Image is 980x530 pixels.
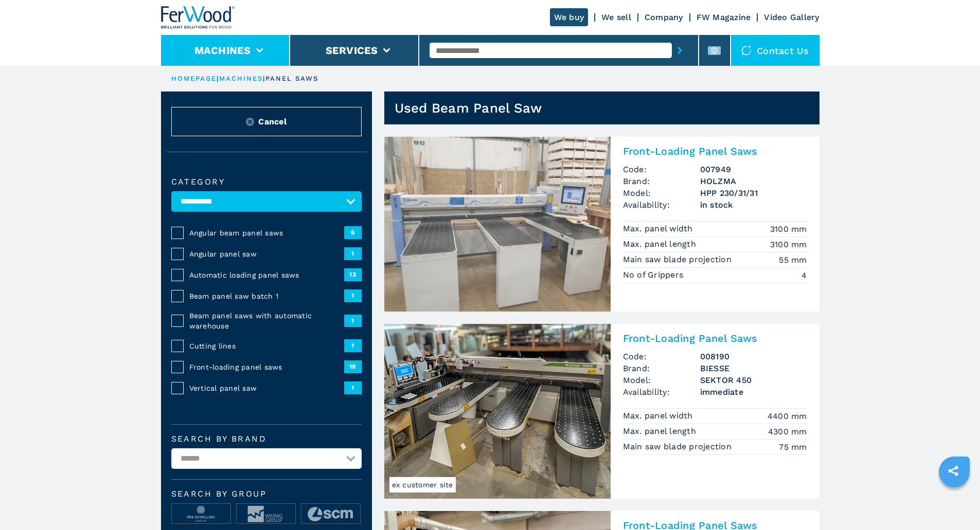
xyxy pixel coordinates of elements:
em: 75 mm [779,441,807,453]
a: FW Magazine [697,12,751,22]
span: 1 [344,315,362,327]
a: Company [645,12,683,22]
span: Search by group [171,490,362,498]
p: No of Grippers [623,269,686,281]
div: Contact us [731,35,819,66]
em: 4 [801,269,807,281]
a: We sell [601,12,631,22]
a: sharethis [940,458,966,484]
p: Main saw blade projection [623,441,735,452]
span: Availability: [623,199,700,211]
h3: SEKTOR 450 [700,374,807,386]
span: Model: [623,187,700,199]
span: Brand: [623,362,700,374]
img: image [172,504,230,524]
button: submit-button [672,39,688,62]
a: Video Gallery [764,12,819,22]
a: machines [219,75,263,82]
img: image [301,504,360,524]
span: Cancel [258,116,287,127]
p: Max. panel length [623,239,699,250]
button: Services [326,44,378,57]
em: 4400 mm [768,410,807,422]
span: 1 [344,247,362,260]
img: Ferwood [161,6,235,29]
span: Vertical panel saw [189,383,344,393]
a: HOMEPAGE [171,75,217,82]
h3: HPP 230/31/31 [700,187,807,199]
p: panel saws [265,74,319,83]
span: Cutting lines [189,341,344,351]
span: 18 [344,360,362,373]
span: ex customer site [389,477,456,492]
img: Reset [246,118,254,126]
span: 1 [344,339,362,352]
h2: Front-Loading Panel Saws [623,145,807,157]
p: Main saw blade projection [623,254,735,265]
img: image [237,504,295,524]
span: Brand: [623,175,700,187]
button: ResetCancel [171,107,362,136]
span: Automatic loading panel saws [189,270,344,280]
span: 1 [344,381,362,394]
h3: 007949 [700,163,807,175]
em: 55 mm [779,254,807,266]
span: | [263,75,265,82]
a: Front-Loading Panel Saws BIESSE SEKTOR 450ex customer siteFront-Loading Panel SawsCode:008190Bran... [384,324,819,499]
img: Contact us [741,45,752,56]
h1: Used Beam Panel Saw [395,100,542,116]
span: Front-loading panel saws [189,362,344,372]
h2: Front-Loading Panel Saws [623,332,807,344]
span: Code: [623,163,700,175]
span: Beam panel saw batch 1 [189,291,344,301]
span: Angular beam panel saws [189,228,344,238]
span: Angular panel saw [189,249,344,259]
span: 6 [344,226,362,239]
p: Max. panel length [623,426,699,437]
span: Code: [623,351,700,362]
h3: 008190 [700,351,807,362]
h3: BIESSE [700,362,807,374]
label: Search by brand [171,435,362,443]
a: We buy [550,8,589,26]
iframe: Chat [936,484,972,522]
span: Beam panel saws with automatic warehouse [189,310,344,331]
span: in stock [700,199,807,211]
span: 13 [344,268,362,281]
span: 1 [344,289,362,302]
span: Model: [623,374,700,386]
h3: HOLZMA [700,175,807,187]
em: 3100 mm [770,223,807,235]
em: 3100 mm [770,239,807,250]
em: 4300 mm [768,426,807,437]
button: Machines [194,44,251,57]
a: Front-Loading Panel Saws HOLZMA HPP 230/31/31Front-Loading Panel SawsCode:007949Brand:HOLZMAModel... [384,137,819,312]
p: Max. panel width [623,223,696,234]
span: Availability: [623,386,700,398]
span: | [217,75,219,82]
span: immediate [700,386,807,398]
p: Max. panel width [623,410,696,422]
img: Front-Loading Panel Saws BIESSE SEKTOR 450 [384,324,611,499]
label: Category [171,178,362,186]
img: Front-Loading Panel Saws HOLZMA HPP 230/31/31 [384,137,611,312]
